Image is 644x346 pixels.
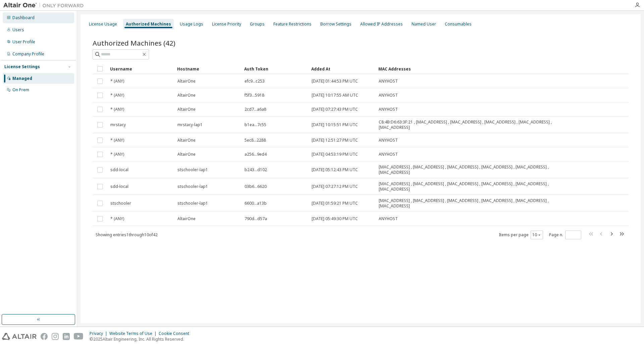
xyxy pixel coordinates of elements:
span: ANYHOST [379,79,398,84]
div: Users [12,27,24,33]
span: [DATE] 12:51:27 PM UTC [312,138,358,143]
div: Username [110,63,172,74]
span: [DATE] 01:44:53 PM UTC [312,79,358,84]
span: [DATE] 10:15:51 PM UTC [312,122,358,128]
span: efc9...c253 [245,79,265,84]
span: AltairOne [177,216,196,221]
span: Showing entries 1 through 10 of 42 [96,232,158,238]
span: [DATE] 04:53:19 PM UTC [312,152,358,157]
img: linkedin.svg [63,333,70,340]
span: ANYHOST [379,107,398,112]
button: 10 [532,232,541,238]
span: AltairOne [177,93,196,98]
span: ANYHOST [379,93,398,98]
span: [DATE] 07:27:12 PM UTC [312,184,358,189]
span: 790d...d57a [245,216,267,221]
div: User Profile [12,39,35,45]
span: stschooler-lap1 [177,184,208,189]
span: Items per page [499,231,543,239]
div: Auth Token [244,63,306,74]
span: b1ea...7c55 [245,122,266,128]
span: 6600...a13b [245,201,267,206]
span: * (ANY) [110,152,124,157]
span: 03b6...6620 [245,184,267,189]
span: Page n. [549,231,581,239]
div: Groups [250,21,265,27]
span: * (ANY) [110,79,124,84]
div: Named User [412,21,436,27]
span: AltairOne [177,79,196,84]
div: Website Terms of Use [109,331,159,336]
span: C8:4B:D6:63:3F:21 , [MAC_ADDRESS] , [MAC_ADDRESS] , [MAC_ADDRESS] , [MAC_ADDRESS] , [MAC_ADDRESS] [379,119,558,130]
span: b243...d102 [245,167,267,172]
span: * (ANY) [110,107,124,112]
span: * (ANY) [110,138,124,143]
div: Cookie Consent [159,331,193,336]
span: * (ANY) [110,216,124,221]
div: License Settings [4,64,40,69]
div: Consumables [445,21,472,27]
span: [MAC_ADDRESS] , [MAC_ADDRESS] , [MAC_ADDRESS] , [MAC_ADDRESS] , [MAC_ADDRESS] , [MAC_ADDRESS] [379,198,558,209]
div: MAC Addresses [378,63,558,74]
span: f5f3...5918 [245,93,264,98]
span: * (ANY) [110,93,124,98]
div: Privacy [90,331,109,336]
div: Feature Restrictions [273,21,312,27]
div: Usage Logs [180,21,203,27]
span: [DATE] 05:12:43 PM UTC [312,167,358,172]
span: [DATE] 07:27:43 PM UTC [312,107,358,112]
div: On Prem [12,87,29,93]
img: altair_logo.svg [2,333,37,340]
span: sdd-local [110,167,128,172]
div: Dashboard [12,15,35,20]
div: Borrow Settings [320,21,352,27]
span: AltairOne [177,107,196,112]
div: License Priority [212,21,241,27]
span: ANYHOST [379,138,398,143]
span: mrstacy [110,122,126,128]
span: sdd-local [110,184,128,189]
span: AltairOne [177,152,196,157]
img: Altair One [3,2,87,9]
span: [MAC_ADDRESS] , [MAC_ADDRESS] , [MAC_ADDRESS] , [MAC_ADDRESS] , [MAC_ADDRESS] , [MAC_ADDRESS] [379,181,558,192]
span: a256...9ed4 [245,152,267,157]
span: [MAC_ADDRESS] , [MAC_ADDRESS] , [MAC_ADDRESS] , [MAC_ADDRESS] , [MAC_ADDRESS] , [MAC_ADDRESS] [379,164,558,175]
img: facebook.svg [41,333,48,340]
span: [DATE] 05:49:30 PM UTC [312,216,358,221]
div: Managed [12,76,32,81]
div: Authorized Machines [126,21,171,27]
div: License Usage [89,21,117,27]
span: AltairOne [177,138,196,143]
div: Allowed IP Addresses [360,21,403,27]
div: Added At [311,63,373,74]
span: mrstacy-lap1 [177,122,203,128]
img: youtube.svg [74,333,84,340]
span: ANYHOST [379,152,398,157]
span: stschooler [110,201,131,206]
span: ANYHOST [379,216,398,221]
div: Company Profile [12,51,44,57]
img: instagram.svg [52,333,59,340]
span: stschooler-lap1 [177,167,208,172]
span: [DATE] 10:17:55 AM UTC [312,93,358,98]
span: stschooler-lap1 [177,201,208,206]
div: Hostname [177,63,239,74]
p: © 2025 Altair Engineering, Inc. All Rights Reserved. [90,336,193,342]
span: 2cd7...a6a8 [245,107,266,112]
span: [DATE] 01:59:21 PM UTC [312,201,358,206]
span: Authorized Machines (42) [93,38,175,48]
span: 5ec8...2288 [245,138,266,143]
